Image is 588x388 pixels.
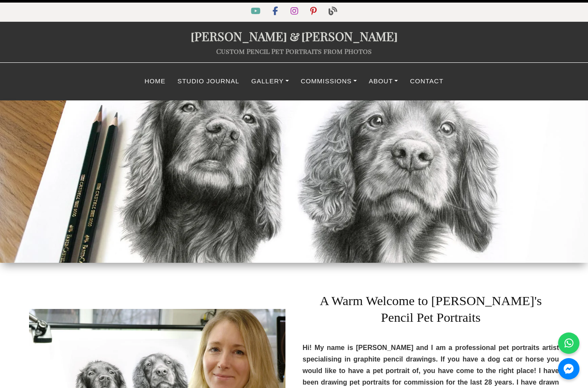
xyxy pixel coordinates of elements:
a: Home [138,73,171,90]
a: Gallery [245,73,295,90]
a: About [363,73,404,90]
a: Custom Pencil Pet Portraits from Photos [216,47,372,56]
a: Blog [323,8,342,15]
a: Instagram [285,8,305,15]
a: Commissions [295,73,363,90]
a: Messenger [558,358,579,379]
a: Studio Journal [171,73,245,90]
a: YouTube [246,8,268,15]
a: Contact [404,73,449,90]
a: Pinterest [305,8,323,15]
a: [PERSON_NAME]&[PERSON_NAME] [191,28,398,44]
span: & [287,28,301,44]
h1: A Warm Welcome to [PERSON_NAME]'s Pencil Pet Portraits [303,280,559,331]
a: Facebook [268,8,285,15]
a: WhatsApp [558,332,579,354]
